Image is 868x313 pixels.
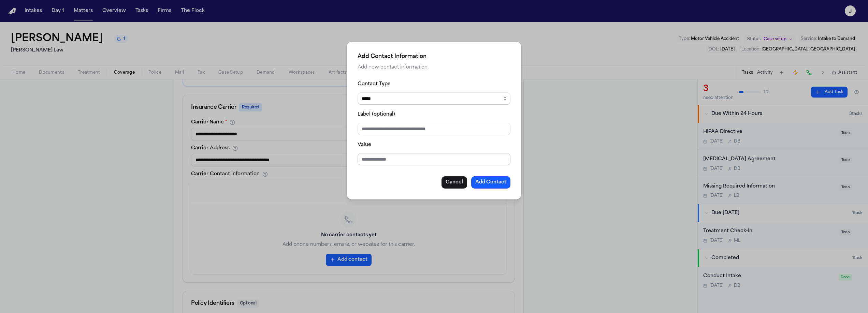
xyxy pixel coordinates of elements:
[442,176,467,189] button: Cancel
[358,112,395,117] label: Label (optional)
[471,176,510,189] button: Add Contact
[358,81,391,87] label: Contact Type
[358,63,510,72] p: Add new contact information.
[358,53,510,61] h2: Add Contact Information
[358,142,371,147] label: Value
